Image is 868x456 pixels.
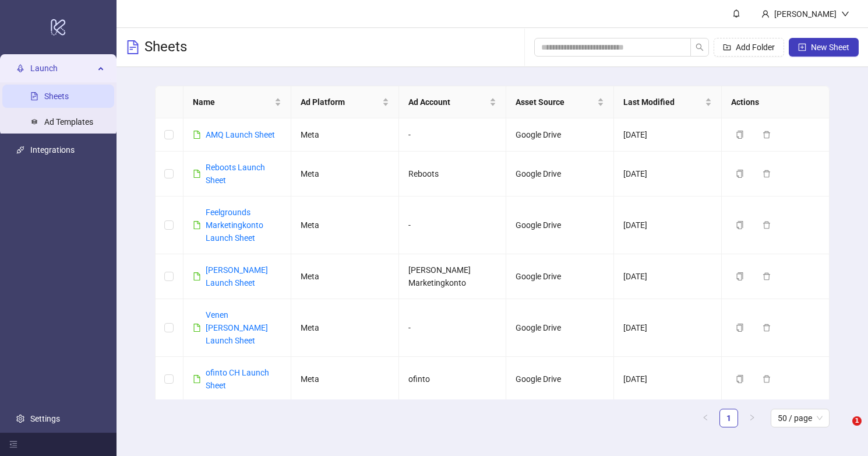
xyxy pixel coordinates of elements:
span: copy [736,131,744,139]
td: Google Drive [506,197,614,254]
td: [DATE] [614,254,722,299]
span: delete [763,324,771,332]
a: [PERSON_NAME] Launch Sheet [206,265,268,287]
a: Venen [PERSON_NAME] Launch Sheet [206,310,268,345]
span: delete [763,375,771,383]
span: Asset Source [516,96,595,108]
th: Ad Account [399,86,507,118]
span: copy [736,324,744,332]
td: Meta [291,299,399,357]
td: [DATE] [614,118,722,152]
span: copy [736,221,744,229]
a: Settings [30,414,60,423]
div: [PERSON_NAME] [770,8,841,20]
span: copy [736,272,744,280]
a: Feelgrounds Marketingkonto Launch Sheet [206,208,263,243]
td: - [399,118,507,152]
button: Add Folder [714,38,784,57]
span: file-text [126,40,140,54]
td: - [399,299,507,357]
span: folder-add [723,43,731,51]
span: Name [193,96,272,108]
td: Google Drive [506,357,614,402]
span: Last Modified [623,96,703,108]
td: ofinto [399,357,507,402]
div: Page Size [771,409,830,427]
td: Meta [291,254,399,299]
span: delete [763,221,771,229]
button: right [743,409,761,427]
li: Previous Page [696,409,715,427]
span: user [761,10,770,18]
td: Meta [291,118,399,152]
span: Ad Account [408,96,488,108]
td: Meta [291,197,399,254]
td: [DATE] [614,197,722,254]
a: Reboots Launch Sheet [206,163,265,185]
span: rocket [16,64,24,72]
th: Asset Source [506,86,614,118]
span: delete [763,131,771,139]
a: Ad Templates [44,117,93,127]
a: Integrations [30,145,75,155]
span: copy [736,170,744,178]
h3: Sheets [144,38,187,57]
span: file [193,324,201,332]
td: Reboots [399,152,507,197]
td: - [399,197,507,254]
span: delete [763,170,771,178]
th: Last Modified [614,86,722,118]
td: [DATE] [614,152,722,197]
th: Name [184,86,291,118]
span: Launch [30,57,94,80]
span: search [696,43,704,51]
button: left [696,409,715,427]
span: file [193,272,201,280]
td: Google Drive [506,299,614,357]
td: Google Drive [506,254,614,299]
span: menu-fold [9,440,17,448]
iframe: Intercom live chat [828,416,856,444]
li: 1 [719,409,738,427]
th: Ad Platform [291,86,399,118]
td: Google Drive [506,152,614,197]
td: Meta [291,357,399,402]
span: file [193,170,201,178]
td: Meta [291,152,399,197]
span: file [193,375,201,383]
td: [DATE] [614,357,722,402]
button: New Sheet [789,38,859,57]
span: Add Folder [736,43,775,52]
span: right [749,414,756,421]
span: delete [763,272,771,280]
td: Google Drive [506,118,614,152]
a: AMQ Launch Sheet [206,130,275,139]
span: down [841,10,849,18]
a: 1 [720,409,738,427]
span: copy [736,375,744,383]
a: Sheets [44,92,69,101]
td: [DATE] [614,299,722,357]
span: left [702,414,709,421]
span: bell [732,9,740,17]
td: [PERSON_NAME] Marketingkonto [399,254,507,299]
span: file [193,131,201,139]
span: New Sheet [811,43,849,52]
a: ofinto CH Launch Sheet [206,368,269,390]
span: 1 [852,416,862,426]
li: Next Page [743,409,761,427]
span: 50 / page [778,409,823,427]
span: plus-square [798,43,806,51]
span: Ad Platform [301,96,380,108]
span: file [193,221,201,229]
th: Actions [722,86,830,118]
